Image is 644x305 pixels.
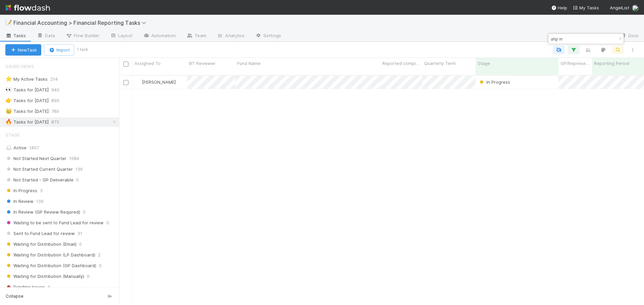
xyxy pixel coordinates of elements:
[5,97,12,103] span: 👉
[250,31,286,42] a: Settings
[76,176,79,184] span: 0
[5,118,49,126] div: Tasks for [DATE]
[5,219,104,227] span: Waiting to be sent to Fund Lead for review
[5,208,80,216] span: In Review (GP Review Required)
[40,186,43,195] span: 3
[75,165,83,173] span: 136
[632,5,639,11] img: avatar_030f5503-c087-43c2-95d1-dd8963b2926c.png
[6,293,23,299] span: Collapse
[87,272,90,281] span: 0
[5,32,26,39] span: Tasks
[13,19,150,26] span: Financial Accounting > Financial Reporting Tasks
[77,229,82,238] span: 31
[123,62,128,67] input: Toggle All Rows Selected
[181,31,212,42] a: Team
[549,35,616,43] input: Search...
[5,272,84,281] span: Waiting for Distribution (Manually)
[138,31,181,42] a: Automation
[212,31,250,42] a: Analytics
[99,261,102,270] span: 0
[5,197,34,206] span: In Review
[382,60,421,67] span: Reported completed by
[50,75,64,83] span: 214
[5,176,73,184] span: Not Started - GP Deliverable
[189,60,216,67] span: BT Reviewer
[5,108,12,114] span: 👑
[32,31,60,42] a: Data
[5,96,49,105] div: Tasks for [DATE]
[551,4,567,11] div: Help
[5,44,41,56] button: NewTask
[486,79,510,85] span: In Progress
[5,229,75,238] span: Sent to Fund Lead for review
[615,31,644,42] a: Docs
[610,5,629,10] span: AngelList
[5,86,49,94] div: Tasks for [DATE]
[5,119,12,125] span: 🔥
[5,75,48,83] div: My Active Tasks
[5,186,37,195] span: In Progress
[478,60,490,67] span: Stage
[123,80,128,85] input: Toggle Row Selected
[77,47,88,53] small: 1 task
[98,251,101,259] span: 2
[5,165,73,173] span: Not Started Current Quarter
[560,60,590,67] span: GP/Representative wants to review
[5,2,50,13] img: logo-inverted-e16ddd16eac7371096b0.svg
[237,60,261,67] span: Fund Name
[51,96,66,105] span: 890
[594,60,629,67] span: Reporting Period
[5,128,20,142] span: Stage
[5,76,12,82] span: ⭐
[5,144,117,152] div: Active
[142,79,176,85] span: [PERSON_NAME]
[5,87,12,92] span: 👀
[424,60,456,67] span: Quarterly Term
[69,154,79,163] span: 1084
[36,197,44,206] span: 139
[106,219,109,227] span: 0
[5,251,95,259] span: Waiting for Distribution (LP Dashboard)
[5,107,49,116] div: Tasks for [DATE]
[29,145,39,150] span: 1407
[83,208,86,216] span: 0
[51,118,66,126] span: 873
[105,31,138,42] a: Layout
[5,240,76,248] span: Waiting for Distribution (Email)
[135,60,161,67] span: Assigned To
[66,32,99,39] span: Flow Builder
[48,283,50,291] span: 4
[51,107,66,116] span: 789
[44,44,74,56] button: Import
[136,79,141,85] img: avatar_030f5503-c087-43c2-95d1-dd8963b2926c.png
[5,261,96,270] span: Waiting for Distribution (GP Dashboard)
[5,154,66,163] span: Not Started Next Quarter
[5,60,34,73] span: Saved Views
[5,283,45,291] span: Pending Issues
[5,20,12,25] span: 📝
[51,86,66,94] span: 940
[573,5,599,10] span: My Tasks
[79,240,82,248] span: 0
